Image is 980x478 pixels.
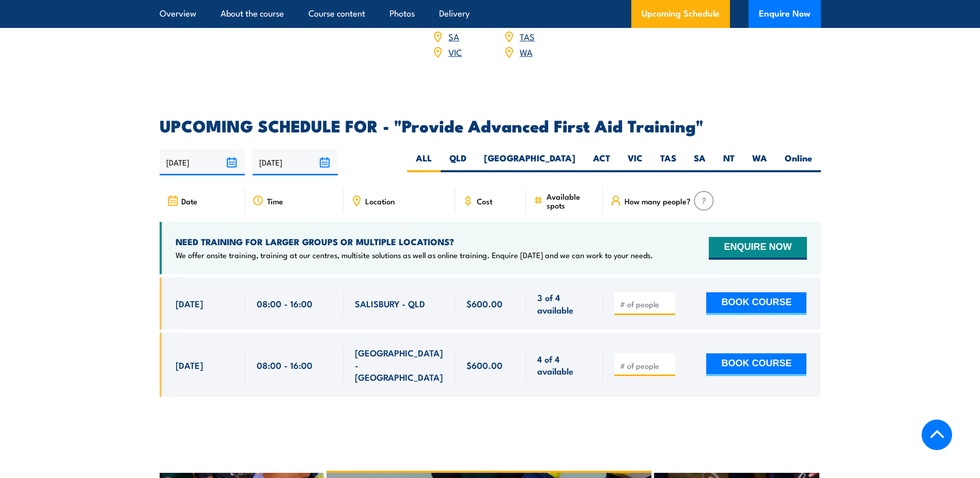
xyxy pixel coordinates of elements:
[709,237,806,260] button: ENQUIRE NOW
[475,152,584,172] label: [GEOGRAPHIC_DATA]
[176,297,203,309] span: [DATE]
[776,152,821,172] label: Online
[160,118,821,132] h2: UPCOMING SCHEDULE FOR - "Provide Advanced First Aid Training"
[477,197,492,205] span: Cost
[181,197,197,205] span: Date
[651,152,685,172] label: TAS
[355,297,425,309] span: SALISBURY - QLD
[257,297,313,309] span: 08:00 - 16:00
[743,152,776,172] label: WA
[253,149,338,175] input: To date
[620,299,672,309] input: # of people
[176,236,653,247] h4: NEED TRAINING FOR LARGER GROUPS OR MULTIPLE LOCATIONS?
[365,197,395,205] span: Location
[407,152,441,172] label: ALL
[706,353,806,376] button: BOOK COURSE
[619,152,651,172] label: VIC
[267,197,283,205] span: Time
[547,192,596,210] span: Available spots
[685,152,714,172] label: SA
[355,347,444,383] span: [GEOGRAPHIC_DATA] - [GEOGRAPHIC_DATA]
[520,30,535,42] a: TAS
[466,297,503,309] span: $600.00
[714,152,743,172] label: NT
[448,46,462,58] a: VIC
[160,149,245,175] input: From date
[176,250,653,260] p: We offer onsite training, training at our centres, multisite solutions as well as online training...
[520,46,533,58] a: WA
[625,197,691,205] span: How many people?
[620,361,672,371] input: # of people
[448,30,459,42] a: SA
[537,291,592,316] span: 3 of 4 available
[537,353,592,377] span: 4 of 4 available
[257,359,313,371] span: 08:00 - 16:00
[176,359,203,371] span: [DATE]
[584,152,619,172] label: ACT
[706,292,806,315] button: BOOK COURSE
[441,152,475,172] label: QLD
[466,359,503,371] span: $600.00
